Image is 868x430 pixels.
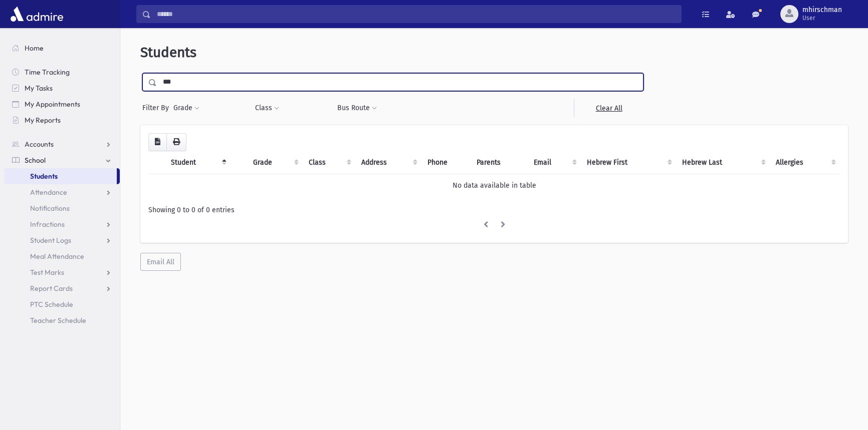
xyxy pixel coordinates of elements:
[25,140,54,149] span: Accounts
[4,40,120,56] a: Home
[802,14,842,22] span: User
[4,184,120,200] a: Attendance
[25,100,80,109] span: My Appointments
[4,200,120,216] a: Notifications
[30,204,70,213] span: Notifications
[25,84,53,93] span: My Tasks
[4,168,117,184] a: Students
[4,96,120,112] a: My Appointments
[30,316,86,325] span: Teacher Schedule
[247,151,303,174] th: Grade: activate to sort column ascending
[4,232,120,248] a: Student Logs
[574,99,643,117] a: Clear All
[140,253,181,271] button: Email All
[25,156,46,165] span: School
[355,151,421,174] th: Address: activate to sort column ascending
[4,112,120,128] a: My Reports
[151,5,681,23] input: Search
[4,248,120,264] a: Meal Attendance
[30,284,73,293] span: Report Cards
[30,188,67,197] span: Attendance
[4,80,120,96] a: My Tasks
[4,64,120,80] a: Time Tracking
[148,174,840,197] td: No data available in table
[30,300,73,309] span: PTC Schedule
[527,151,581,174] th: Email: activate to sort column ascending
[140,44,196,61] span: Students
[421,151,470,174] th: Phone
[4,312,120,328] a: Teacher Schedule
[173,99,200,117] button: Grade
[25,116,61,125] span: My Reports
[471,151,528,174] th: Parents
[148,133,167,151] button: CSV
[581,151,676,174] th: Hebrew First: activate to sort column ascending
[4,216,120,232] a: Infractions
[30,236,71,245] span: Student Logs
[337,99,377,117] button: Bus Route
[30,268,64,277] span: Test Marks
[676,151,770,174] th: Hebrew Last: activate to sort column ascending
[4,296,120,312] a: PTC Schedule
[30,172,58,181] span: Students
[4,280,120,296] a: Report Cards
[4,152,120,168] a: School
[802,6,842,14] span: mhirschman
[303,151,355,174] th: Class: activate to sort column ascending
[30,220,65,229] span: Infractions
[255,99,280,117] button: Class
[30,252,84,261] span: Meal Attendance
[165,151,230,174] th: Student: activate to sort column descending
[4,264,120,280] a: Test Marks
[25,68,70,77] span: Time Tracking
[4,136,120,152] a: Accounts
[770,151,840,174] th: Allergies: activate to sort column ascending
[166,133,186,151] button: Print
[148,205,840,215] div: Showing 0 to 0 of 0 entries
[8,4,66,24] img: AdmirePro
[25,44,44,53] span: Home
[142,103,173,113] span: Filter By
